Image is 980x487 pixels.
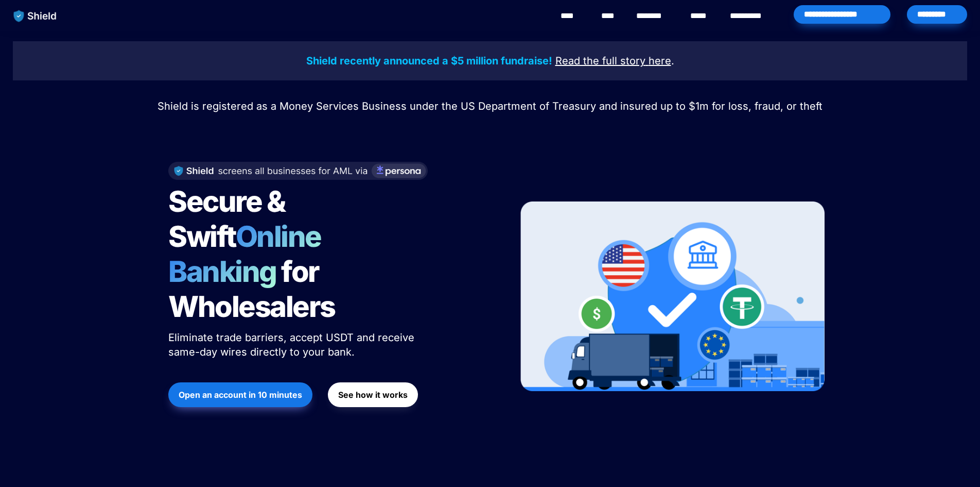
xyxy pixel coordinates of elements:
[9,5,62,27] img: website logo
[328,377,418,412] a: See how it works
[168,184,290,254] span: Secure & Swift
[338,390,408,400] strong: See how it works
[168,331,417,358] span: Eliminate trade barriers, accept USDT and receive same-day wires directly to your bank.
[649,56,671,66] a: here
[157,100,822,112] span: Shield is registered as a Money Services Business under the US Department of Treasury and insured...
[649,55,671,67] u: here
[306,55,552,67] strong: Shield recently announced a $5 million fundraise!
[168,219,331,289] span: Online Banking
[168,377,312,412] a: Open an account in 10 minutes
[671,55,674,67] span: .
[168,382,312,407] button: Open an account in 10 minutes
[555,56,645,66] a: Read the full story
[168,254,335,324] span: for Wholesalers
[179,390,302,400] strong: Open an account in 10 minutes
[555,55,645,67] u: Read the full story
[328,382,418,407] button: See how it works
